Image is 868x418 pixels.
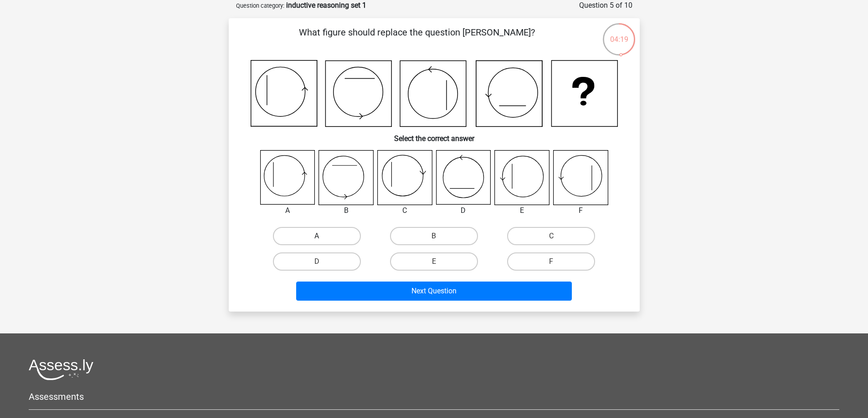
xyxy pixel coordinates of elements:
div: F [546,205,615,216]
label: F [507,252,595,271]
small: Question category: [236,2,284,9]
p: What figure should replace the question [PERSON_NAME]? [243,25,591,53]
label: B [390,227,478,245]
div: E [488,205,556,216]
div: 04:19 [602,22,636,45]
label: D [273,252,361,271]
h6: Select the correct answer [243,127,625,143]
label: C [507,227,595,245]
div: D [429,205,498,216]
div: B [312,205,380,216]
h5: Assessments [29,391,839,402]
label: A [273,227,361,245]
button: Next Question [296,282,572,301]
label: E [390,252,478,271]
div: C [370,205,439,216]
div: A [253,205,322,216]
img: Assessly logo [29,359,93,380]
strong: inductive reasoning set 1 [286,1,366,10]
